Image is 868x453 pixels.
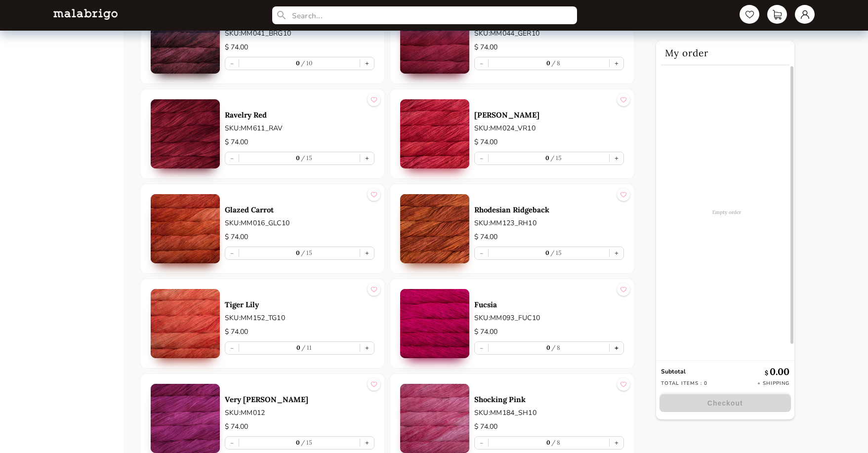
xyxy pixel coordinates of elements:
[151,4,220,74] img: 0.jpg
[474,300,624,309] a: Fucsia
[225,408,374,418] p: SKU: MM012
[360,342,374,354] button: +
[400,99,469,168] img: 0.jpg
[474,205,624,214] a: Rhodesian Ridgeback
[549,249,562,256] label: 15
[151,289,220,358] img: 0.jpg
[151,194,220,263] img: 0.jpg
[474,408,624,418] p: SKU: MM184_SH10
[656,394,794,412] a: Checkout
[53,9,118,19] img: L5WsItTXhTFtyxb3tkNoXNspfcfOAAWlbXYcuBTUg0FA22wzaAJ6kXiYLTb6coiuTfQf1mE2HwVko7IAAAAASUVORK5CYII=
[225,327,374,337] p: $ 74.00
[765,369,770,376] span: $
[474,218,624,228] p: SKU: MM123_RH10
[225,313,374,323] p: SKU: MM152_TG10
[474,28,624,39] p: SKU: MM044_GER10
[151,384,220,453] img: 0.jpg
[360,437,374,449] button: +
[225,421,374,432] p: $ 74.00
[225,28,374,39] p: SKU: MM041_BRG10
[661,41,789,65] h2: My order
[400,194,469,263] img: 0.jpg
[225,205,374,214] a: Glazed Carrot
[474,421,624,432] p: $ 74.00
[360,247,374,259] button: +
[474,123,624,133] p: SKU: MM024_VR10
[300,249,313,256] label: 15
[151,99,220,168] img: 0.jpg
[610,152,623,165] button: +
[474,110,624,120] a: [PERSON_NAME]
[400,289,469,358] img: 0.jpg
[400,384,469,453] img: 0.jpg
[474,42,624,53] p: $ 74.00
[474,137,624,148] p: $ 74.00
[225,42,374,53] p: $ 74.00
[360,152,374,165] button: +
[656,65,798,359] div: Empty order
[474,313,624,323] p: SKU: MM093_FUC10
[610,342,623,354] button: +
[300,344,312,351] label: 11
[474,327,624,337] p: $ 74.00
[300,59,313,67] label: 10
[400,4,469,74] img: 0.jpg
[225,137,374,148] p: $ 74.00
[225,123,374,133] p: SKU: MM611_RAV
[225,232,374,243] p: $ 74.00
[550,59,561,67] label: 8
[474,395,624,404] a: Shocking Pink
[272,6,577,24] input: Search...
[360,57,374,70] button: +
[550,439,561,446] label: 8
[661,380,707,387] p: Total items : 0
[300,439,313,446] label: 15
[660,394,791,412] button: Checkout
[610,247,623,259] button: +
[225,110,374,120] a: Ravelry Red
[757,380,789,387] p: + Shipping
[550,344,561,351] label: 8
[225,395,374,404] a: Very [PERSON_NAME]
[610,437,623,449] button: +
[765,366,789,377] p: 0.00
[661,368,686,375] strong: Subtotal
[474,232,624,243] p: $ 74.00
[225,300,374,309] a: Tiger Lily
[225,218,374,228] p: SKU: MM016_GLC10
[549,154,562,162] label: 15
[610,57,623,70] button: +
[300,154,313,162] label: 15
